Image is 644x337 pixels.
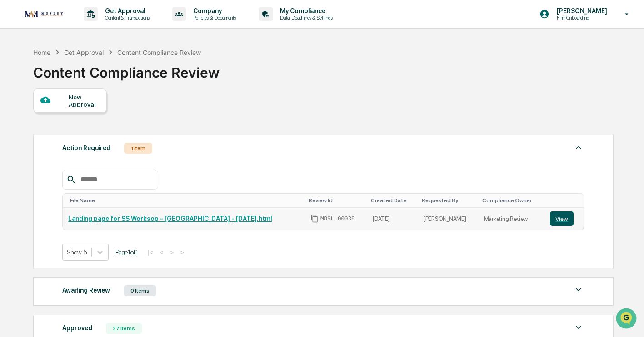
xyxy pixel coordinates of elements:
[5,128,61,144] a: 🔎Data Lookup
[75,114,113,123] span: Attestations
[31,78,115,86] div: We're available if you need us!
[115,249,138,256] span: Page 1 of 1
[9,19,165,34] p: How can we help?
[18,114,59,123] span: Preclearance
[33,49,50,56] div: Home
[70,197,301,204] div: Toggle SortBy
[371,197,414,204] div: Toggle SortBy
[320,215,355,222] span: MOSL-00039
[418,208,479,230] td: [PERSON_NAME]
[106,323,142,334] div: 27 Items
[549,15,612,21] p: Firm Onboarding
[124,285,156,296] div: 0 Items
[482,197,541,204] div: Toggle SortBy
[273,15,337,21] p: Data, Deadlines & Settings
[5,111,62,127] a: 🖐️Preclearance
[62,322,92,334] div: Approved
[273,7,337,15] p: My Compliance
[90,154,110,161] span: Pylon
[422,197,475,204] div: Toggle SortBy
[145,249,155,256] button: |<
[98,15,154,21] p: Content & Transactions
[9,132,16,140] div: 🔎
[62,142,110,154] div: Action Required
[69,93,99,108] div: New Approval
[167,249,176,256] button: >
[550,211,578,226] a: View
[552,197,580,204] div: Toggle SortBy
[18,132,57,141] span: Data Lookup
[310,215,319,223] span: Copy Id
[64,49,104,56] div: Get Approval
[573,322,584,333] img: caret
[155,72,165,83] button: Start new chat
[117,49,201,56] div: Content Compliance Review
[178,249,188,256] button: >|
[186,7,240,15] p: Company
[479,208,545,230] td: Marketing Review
[124,143,152,154] div: 1 Item
[62,284,110,296] div: Awaiting Review
[157,249,166,256] button: <
[64,153,110,161] a: Powered byPylon
[98,7,154,15] p: Get Approval
[66,115,73,122] div: 🗄️
[22,8,65,20] img: logo
[309,197,364,204] div: Toggle SortBy
[615,307,639,332] iframe: Open customer support
[186,15,240,21] p: Policies & Documents
[31,69,149,78] div: Start new chat
[9,69,25,86] img: 1746055101610-c473b297-6a78-478c-a979-82029cc54cd1
[549,7,612,15] p: [PERSON_NAME]
[9,115,16,122] div: 🖐️
[573,284,584,295] img: caret
[550,211,574,226] button: View
[62,111,116,127] a: 🗄️Attestations
[33,57,220,81] div: Content Compliance Review
[68,215,272,222] a: Landing page for SS Worksop - [GEOGRAPHIC_DATA] - [DATE].html
[573,142,584,153] img: caret
[367,208,418,230] td: [DATE]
